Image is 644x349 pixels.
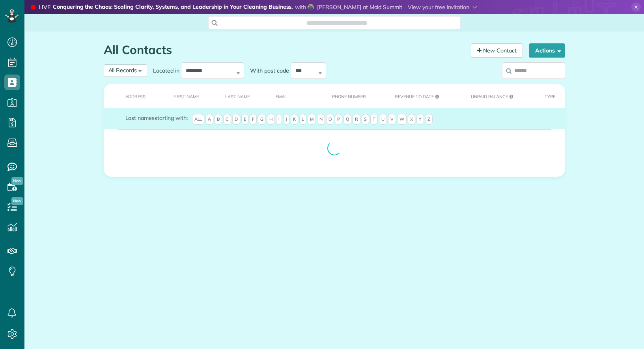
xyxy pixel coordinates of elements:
[308,4,314,10] img: mike-callahan-312aff9392a7ed3f5befeea4d09099ad38ccb41c0d99b558844361c8a030ad45.jpg
[317,4,402,11] span: [PERSON_NAME] at Maid Summit
[205,114,213,125] span: A
[326,114,334,125] span: O
[320,84,383,108] th: Phone number
[408,114,415,125] span: X
[11,177,23,185] span: New
[416,114,424,125] span: Y
[317,114,325,125] span: N
[267,114,275,125] span: H
[283,114,289,125] span: J
[383,84,459,108] th: Revenue to Date
[215,114,222,125] span: B
[308,114,316,125] span: M
[425,114,433,125] span: Z
[388,114,396,125] span: V
[147,67,181,75] label: Located in
[11,197,23,205] span: New
[192,114,205,125] span: All
[459,84,532,108] th: Unpaid Balance
[276,114,282,125] span: I
[108,67,137,74] span: All Records
[258,114,266,125] span: G
[291,114,298,125] span: K
[250,114,257,125] span: F
[343,114,351,125] span: Q
[53,3,293,11] strong: Conquering the Chaos: Scaling Clarity, Systems, and Leadership in Your Cleaning Business.
[295,4,306,11] span: with
[335,114,342,125] span: P
[397,114,407,125] span: W
[362,114,369,125] span: S
[104,84,161,108] th: Address
[532,84,565,108] th: Type
[161,84,213,108] th: First Name
[353,114,360,125] span: R
[213,84,263,108] th: Last Name
[379,114,387,125] span: U
[299,114,306,125] span: L
[315,19,359,27] span: Search ZenMaid…
[263,84,320,108] th: Email
[104,43,465,56] h1: All Contacts
[241,114,248,125] span: E
[125,114,188,122] label: starting with:
[529,43,565,58] button: Actions
[223,114,231,125] span: C
[232,114,240,125] span: D
[125,114,155,121] span: Last names
[471,43,523,58] a: New Contact
[370,114,378,125] span: T
[244,67,291,75] label: With post code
